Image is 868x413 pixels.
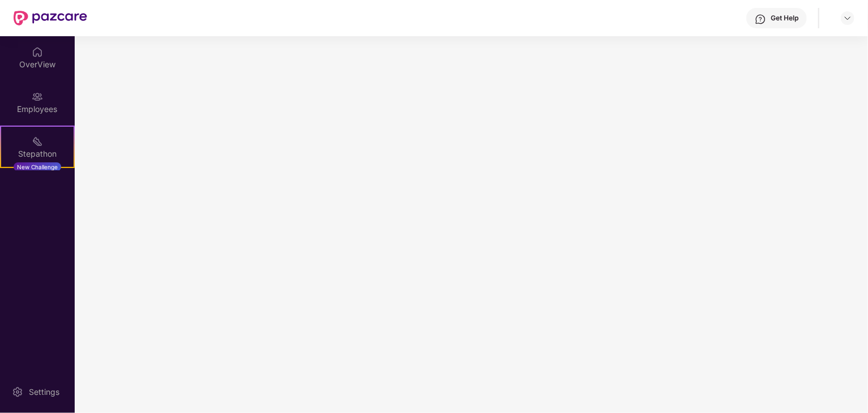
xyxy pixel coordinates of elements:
div: Stepathon [1,148,74,160]
img: svg+xml;base64,PHN2ZyBpZD0iU2V0dGluZy0yMHgyMCIgeG1sbnM9Imh0dHA6Ly93d3cudzMub3JnLzIwMDAvc3ZnIiB3aW... [12,386,23,398]
img: svg+xml;base64,PHN2ZyBpZD0iRHJvcGRvd24tMzJ4MzIiIHhtbG5zPSJodHRwOi8vd3d3LnczLm9yZy8yMDAwL3N2ZyIgd2... [843,14,852,23]
img: New Pazcare Logo [14,11,87,25]
div: Settings [25,386,63,398]
div: New Challenge [14,162,61,171]
img: svg+xml;base64,PHN2ZyBpZD0iRW1wbG95ZWVzIiB4bWxucz0iaHR0cDovL3d3dy53My5vcmcvMjAwMC9zdmciIHdpZHRoPS... [32,91,43,102]
img: svg+xml;base64,PHN2ZyBpZD0iSG9tZSIgeG1sbnM9Imh0dHA6Ly93d3cudzMub3JnLzIwMDAvc3ZnIiB3aWR0aD0iMjAiIG... [32,46,43,58]
img: svg+xml;base64,PHN2ZyBpZD0iSGVscC0zMngzMiIgeG1sbnM9Imh0dHA6Ly93d3cudzMub3JnLzIwMDAvc3ZnIiB3aWR0aD... [755,14,766,25]
img: svg+xml;base64,PHN2ZyB4bWxucz0iaHR0cDovL3d3dy53My5vcmcvMjAwMC9zdmciIHdpZHRoPSIyMSIgaGVpZ2h0PSIyMC... [32,136,43,147]
div: Get Help [771,14,798,23]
